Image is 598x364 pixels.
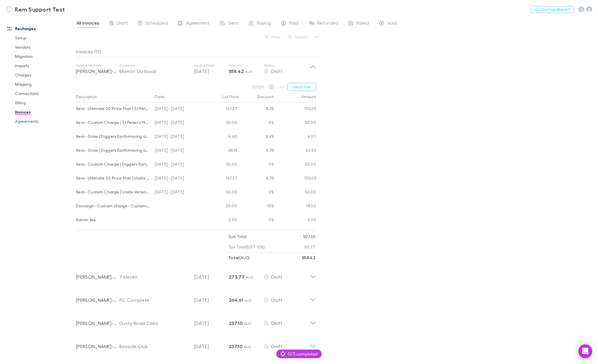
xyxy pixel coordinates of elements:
[264,63,310,68] p: Status
[246,275,254,279] span: AUD
[262,34,284,41] button: Filter
[9,43,79,52] a: Vendors
[15,6,65,13] h3: Rem Support Test
[152,103,205,116] div: [DATE] - [DATE]
[71,309,321,332] div: [PERSON_NAME]-0006Dusty Road Cabs[DATE]237.10 AUDDraft
[271,343,282,349] span: Draft
[9,107,79,117] a: Invoices
[244,345,252,349] span: AUD
[205,172,239,186] div: 147.27
[9,61,79,70] a: Imports
[245,298,252,303] span: AUD
[76,144,150,156] div: Xero - Grow | Diggers Earthmoving and Construction
[71,286,321,309] div: [PERSON_NAME]-0008PC Complete[DATE]264.61 AUDDraft
[287,83,316,91] button: Send now
[239,200,274,214] div: 10%
[205,116,239,130] div: 50.00
[228,253,250,263] p: ( AUD )
[194,273,229,280] p: [DATE]
[76,273,119,280] p: [PERSON_NAME]-0003
[194,63,229,68] p: Invoice Date
[578,344,592,358] div: Open Intercom Messenger
[229,343,243,349] strong: 237.10
[205,158,239,172] div: 50.00
[239,130,274,144] div: 8.4%
[267,83,276,91] span: Available when invoice is finalised
[302,255,315,260] strong: 558.42
[152,172,205,186] div: [DATE] - [DATE]
[194,297,229,303] p: [DATE]
[239,186,274,200] div: 0%
[119,320,188,327] div: Dusty Road Cabs
[152,130,205,144] div: [DATE] - [DATE]
[229,320,243,326] strong: 237.10
[303,231,315,242] p: 507.65
[250,83,266,91] span: Available when invoice is finalised
[9,70,79,80] a: Charges
[119,68,188,75] div: Marriot Outback
[274,158,316,172] div: 50.00
[76,214,150,226] div: Admin fee
[6,6,12,13] img: Rem Support Test's Logo
[205,214,239,228] div: 3.00
[205,144,239,158] div: 68.18
[194,343,229,350] p: [DATE]
[229,63,264,68] p: Amount
[271,274,282,279] span: Draft
[289,20,298,28] span: Paid
[71,57,321,81] div: Invoice Number[PERSON_NAME]-0007CustomerMarriot OutbackInvoice Date[DATE]Amount558.42 AUDStatusDraft
[76,103,150,115] div: Xero - Ultimate 20 Price Plan | St Peter's Preschool Ltd
[152,158,205,172] div: [DATE] - [DATE]
[229,274,245,280] strong: 273.77
[9,117,79,126] a: Agreements
[271,68,282,74] span: Draft
[257,20,271,28] span: Paying
[239,144,274,158] div: 8.3%
[76,63,119,68] p: Invoice Number
[1,24,79,33] a: Recharges
[274,214,316,228] div: 3.00
[76,68,119,75] p: [PERSON_NAME]-0007
[119,343,188,350] div: Bayside Club
[285,34,311,41] button: Search
[76,158,150,170] div: Xero - Custom Charge | Diggers Earthmoving and Construction
[531,6,574,13] button: Got Feedback?
[228,242,265,252] p: Tax Total (GST 10%)
[239,103,274,116] div: 8.3%
[194,68,229,75] p: [DATE]
[239,172,274,186] div: 8.3%
[119,297,188,303] div: PC Complete
[76,297,119,303] p: [PERSON_NAME]-0008
[9,98,79,107] a: Billing
[318,20,338,28] span: Refunded
[239,214,274,228] div: 0%
[274,186,316,200] div: 50.00
[274,130,316,144] div: 4.03
[229,20,238,28] span: Sent
[76,186,150,198] div: Xero - Custom Charge | Uralla Veterinary Clinic
[76,130,150,142] div: Xero - Grow | Diggers Earthmoving and Construction
[387,20,397,28] span: Void
[119,63,188,68] p: Customer
[205,103,239,116] div: 147.27
[186,20,209,28] span: Agreement
[205,130,239,144] div: 4.40
[239,116,274,130] div: 0%
[71,263,321,286] div: [PERSON_NAME]-00037-Eleven[DATE]273.77 AUDDraft
[152,144,205,158] div: [DATE] - [DATE]
[305,242,315,252] p: 50.77
[2,2,69,16] a: Rem Support Test
[228,231,247,242] p: Sub Total
[117,20,128,28] span: Draft
[76,116,150,129] div: Xero - Custom Charge | St Peter's Preschool Ltd
[229,297,243,303] strong: 264.61
[274,172,316,186] div: 135.05
[274,200,316,214] div: 18.00
[271,320,282,326] span: Draft
[71,332,321,356] div: [PERSON_NAME]-0001Bayside Club[DATE]237.10 AUDDraft
[194,320,229,327] p: [DATE]
[152,116,205,130] div: [DATE] - [DATE]
[244,321,252,326] span: AUD
[357,20,369,28] span: Failed
[245,69,253,74] span: AUD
